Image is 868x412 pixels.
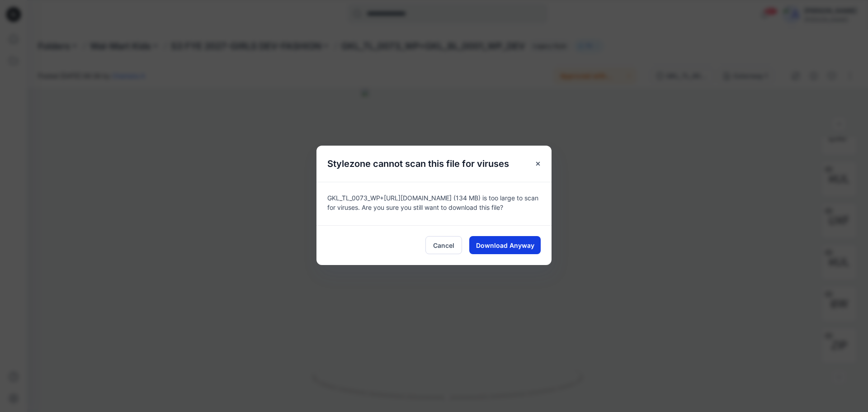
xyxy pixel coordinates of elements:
button: Close [530,156,546,172]
div: GKL_TL_0073_WP+[URL][DOMAIN_NAME] (134 MB) is too large to scan for viruses. Are you sure you sti... [316,182,552,225]
span: Download Anyway [476,241,534,250]
button: Cancel [425,236,462,254]
h5: Stylezone cannot scan this file for viruses [316,146,520,182]
span: Cancel [433,241,454,250]
button: Download Anyway [469,236,541,254]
